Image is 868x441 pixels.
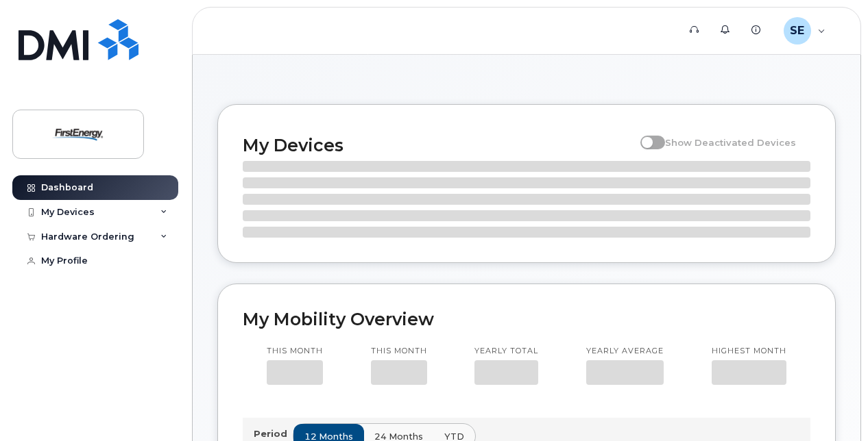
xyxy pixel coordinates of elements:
p: Highest month [712,346,786,357]
p: Period [254,427,293,440]
h2: My Mobility Overview [243,309,810,329]
p: Yearly total [474,346,538,357]
span: Show Deactivated Devices [665,137,796,148]
h2: My Devices [243,135,634,155]
p: This month [267,346,323,357]
p: Yearly average [586,346,664,357]
input: Show Deactivated Devices [640,129,651,140]
p: This month [371,346,427,357]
